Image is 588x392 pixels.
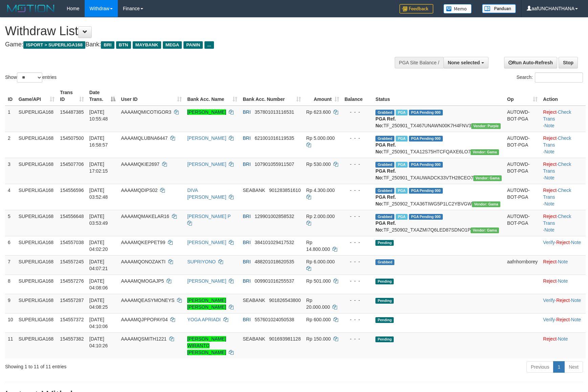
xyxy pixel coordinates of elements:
b: PGA Ref. No: [375,220,396,233]
td: 6 [5,236,16,255]
a: Reject [556,317,570,322]
span: 154557245 [60,259,84,264]
th: Balance [342,86,373,106]
span: AAAAMQMOGAJP5 [121,278,164,284]
select: Showentries [17,72,42,83]
span: Vendor URL: https://trx4.1velocity.biz [471,123,501,129]
td: TF_250901_TXA12S75HTCFQAXE6LO7 [373,132,504,158]
td: SUPERLIGA168 [16,313,58,332]
a: [PERSON_NAME] [187,240,226,245]
a: [PERSON_NAME] P [187,214,231,219]
a: Note [571,240,581,245]
img: panduan.png [482,4,516,13]
div: - - - [345,213,370,220]
td: AUTOWD-BOT-PGA [504,158,540,184]
img: MOTION_logo.png [5,3,57,14]
span: MEGA [163,41,182,49]
span: 154557038 [60,240,84,245]
span: [DATE] 04:10:06 [89,317,108,329]
span: ISPORT > SUPERLIGA168 [23,41,85,49]
a: SUPRIYONO [187,259,216,264]
span: AAAAMQMAKELAR16 [121,214,169,219]
td: 3 [5,158,16,184]
a: 1 [553,361,565,373]
span: [DATE] 04:10:26 [89,336,108,348]
div: Showing 1 to 11 of 11 entries [5,361,240,370]
img: Button%20Memo.svg [443,4,472,14]
span: AAAAMQLUBNA6447 [121,135,168,141]
th: ID [5,86,16,106]
td: 1 [5,106,16,132]
span: AAAAMQMICOTIGOR3 [121,109,171,115]
a: [PERSON_NAME] [187,109,226,115]
div: - - - [345,109,370,115]
span: AAAAMQJPPOPAY04 [121,317,168,322]
span: 154556648 [60,214,84,219]
span: Grabbed [375,259,394,265]
td: TF_250901_TXAUWADCK33VTH28CEO7 [373,158,504,184]
span: Copy 488201018620535 to clipboard [255,259,294,264]
td: SUPERLIGA168 [16,255,58,275]
td: 2 [5,132,16,158]
a: Note [544,201,554,206]
a: Check Trans [543,214,571,226]
a: [PERSON_NAME] [PERSON_NAME] [187,298,226,310]
div: - - - [345,316,370,323]
span: 154507500 [60,135,84,141]
div: - - - [345,335,370,342]
th: Status [373,86,504,106]
th: Amount: activate to sort column ascending [304,86,342,106]
b: PGA Ref. No: [375,142,396,154]
th: Bank Acc. Name: activate to sort column ascending [184,86,240,106]
div: PGA Site Balance / [395,57,443,68]
td: AUTOWD-BOT-PGA [504,132,540,158]
span: Rp 600.000 [306,317,331,322]
th: Op: activate to sort column ascending [504,86,540,106]
div: - - - [345,297,370,304]
th: User ID: activate to sort column ascending [118,86,184,106]
span: Pending [375,279,394,284]
th: Action [540,86,586,106]
span: BRI [243,161,251,167]
span: Marked by aafchoeunmanni [396,188,408,194]
span: PGA Pending [409,214,443,220]
span: AAAAMQKIE2697 [121,161,159,167]
span: Marked by aafsoycanthlai [396,162,408,168]
span: Grabbed [375,110,394,115]
div: - - - [345,258,370,265]
span: [DATE] 10:55:48 [89,109,108,122]
span: Rp 623.600 [306,109,331,115]
a: Verify [543,298,555,303]
a: Reject [543,109,557,115]
td: AUTOWD-BOT-PGA [504,210,540,236]
span: 154507706 [60,161,84,167]
span: Marked by aafchoeunmanni [396,214,408,220]
td: AUTOWD-BOT-PGA [504,184,540,210]
a: [PERSON_NAME] [187,135,226,141]
span: Vendor URL: https://trx31.1velocity.biz [472,201,500,207]
span: 154487385 [60,109,84,115]
td: SUPERLIGA168 [16,158,58,184]
span: [DATE] 04:08:06 [89,278,108,290]
span: Copy 621001016119535 to clipboard [255,135,294,141]
button: None selected [443,57,488,68]
a: Note [544,175,554,180]
span: [DATE] 17:02:15 [89,161,108,174]
span: Rp 530.000 [306,161,331,167]
span: Copy 129901002858532 to clipboard [255,214,294,219]
span: 154557276 [60,278,84,284]
label: Search: [517,72,583,83]
span: Copy 357801013116531 to clipboard [255,109,294,115]
span: AAAAMQKEPPET99 [121,240,165,245]
a: Reject [543,188,557,193]
span: 154556596 [60,188,84,193]
span: 154557372 [60,317,84,322]
a: Reject [556,240,570,245]
span: [DATE] 04:02:20 [89,240,108,252]
span: None selected [448,60,480,65]
a: Previous [526,361,553,373]
span: Grabbed [375,162,394,168]
span: PGA Pending [409,162,443,168]
td: SUPERLIGA168 [16,294,58,313]
td: SUPERLIGA168 [16,236,58,255]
